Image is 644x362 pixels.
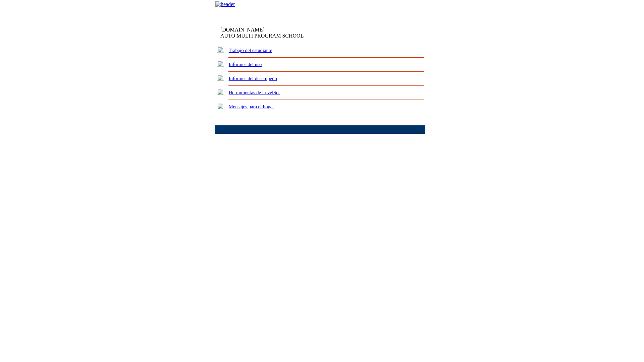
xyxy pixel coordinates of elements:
img: header [215,1,235,7]
a: Trabajo del estudiante [229,48,272,53]
nobr: AUTO MULTI PROGRAM SCHOOL [220,33,304,39]
a: Informes del desempeño [229,76,277,81]
img: plus.gif [217,61,224,67]
img: plus.gif [217,47,224,53]
a: Informes del uso [229,62,262,67]
td: [DOMAIN_NAME] - [220,27,344,39]
img: plus.gif [217,103,224,109]
a: Mensajes para el hogar [229,104,274,109]
a: Herramientas de LevelSet [229,90,280,95]
img: plus.gif [217,89,224,95]
img: plus.gif [217,75,224,81]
